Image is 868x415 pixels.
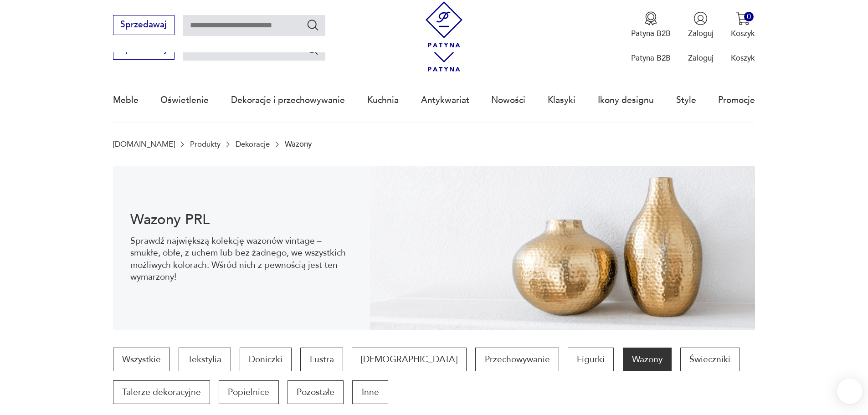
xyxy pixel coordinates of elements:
div: 0 [744,12,754,21]
a: Sprzedawaj [113,46,175,54]
a: Ikona medaluPatyna B2B [631,11,671,39]
a: Promocje [718,79,755,121]
a: Produkty [190,140,221,149]
a: Kuchnia [367,79,399,121]
a: Nowości [491,79,525,121]
a: Antykwariat [421,79,469,121]
a: Meble [113,79,139,121]
img: Ikona koszyka [736,11,750,26]
button: Sprzedawaj [113,15,175,35]
a: Ikony designu [598,79,654,121]
a: Oświetlenie [160,79,209,121]
a: Doniczki [240,348,292,371]
a: Dekoracje i przechowywanie [231,79,345,121]
img: Ikonka użytkownika [693,11,708,26]
iframe: Smartsupp widget button [837,379,863,404]
a: Talerze dekoracyjne [113,380,210,404]
img: Ikona medalu [644,11,658,26]
a: Lustra [300,348,343,371]
p: Zaloguj [688,53,714,63]
a: Dekoracje [236,140,270,149]
a: Wszystkie [113,348,170,371]
a: Wazony [623,348,672,371]
p: Sprawdź największą kolekcję wazonów vintage – smukłe, obłe, z uchem lub bez żadnego, we wszystkic... [130,235,352,283]
h1: Wazony PRL [130,213,352,226]
a: Style [676,79,696,121]
button: 0Koszyk [731,11,755,39]
a: Figurki [568,348,614,371]
a: Świeczniki [680,348,740,371]
a: Tekstylia [179,348,231,371]
img: Patyna - sklep z meblami i dekoracjami vintage [421,1,467,47]
p: Patyna B2B [631,53,671,63]
a: [DEMOGRAPHIC_DATA] [352,348,467,371]
p: Koszyk [731,28,755,39]
a: Popielnice [219,380,278,404]
a: Sprzedawaj [113,22,175,29]
p: Patyna B2B [631,28,671,39]
a: Inne [352,380,388,404]
a: [DOMAIN_NAME] [113,140,175,149]
p: Wazony [285,140,312,149]
p: Zaloguj [688,28,714,39]
p: Koszyk [731,53,755,63]
button: Szukaj [306,43,319,56]
button: Szukaj [306,18,319,31]
button: Patyna B2B [631,11,671,39]
button: Zaloguj [688,11,714,39]
a: Klasyki [548,79,575,121]
a: Pozostałe [288,380,344,404]
a: Przechowywanie [475,348,559,371]
img: Wazony vintage [370,166,755,330]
